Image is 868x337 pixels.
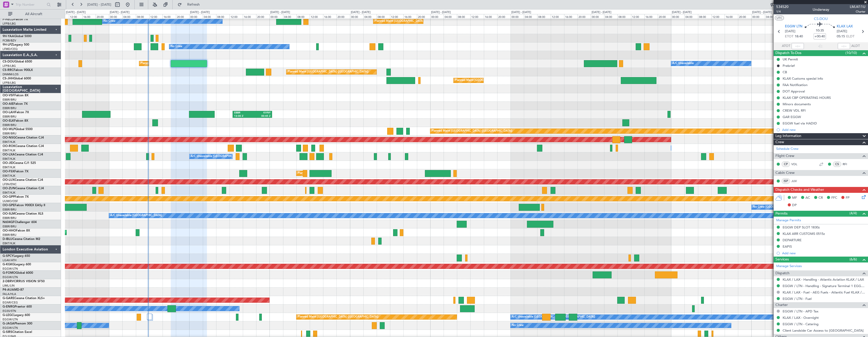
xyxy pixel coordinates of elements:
[109,14,122,19] div: 00:00
[3,326,18,330] a: EGGW/LTN
[783,238,802,242] div: DEPARTURE
[577,14,591,19] div: 20:00
[3,275,18,279] a: EGGW/LTN
[658,14,671,19] div: 20:00
[512,322,524,329] div: No Crew
[3,157,15,161] a: EBKT/KJK
[3,182,17,186] a: LFSN/ENC
[795,34,803,39] span: 18:40
[783,322,819,326] a: EGGW / LTN - Catering
[850,210,857,216] span: (4/4)
[564,14,577,19] div: 16:00
[3,314,14,317] span: G-LEGC
[3,18,28,21] a: F-HECDFalcon 7X
[3,331,12,334] span: G-SIRS
[270,14,283,19] div: 00:00
[785,24,802,29] span: EGGW LTN
[3,271,16,275] span: G-FOMO
[775,133,801,139] span: Leg Information
[672,60,694,67] div: A/C Unavailable
[3,284,15,288] a: LIML/LIN
[3,191,15,195] a: EBKT/KJK
[591,14,604,19] div: 00:00
[792,203,797,208] span: DP
[3,258,16,262] a: LGAV/ATH
[783,297,812,301] a: EGGW / LTN - Fuel
[3,187,15,190] span: OO-ZUN
[805,195,810,201] span: AC
[3,170,28,173] a: OO-FSXFalcon 7X
[3,280,14,283] span: 2-DBRV
[3,241,15,245] a: EBKT/KJK
[3,221,37,224] a: N604GFChallenger 604
[3,305,15,308] span: G-ENRG
[3,195,29,198] a: OO-GPPFalcon 7X
[783,102,811,106] div: Minors documents
[3,322,32,325] a: G-JAGAPhenom 300
[775,16,784,20] button: UTC
[837,29,847,34] span: [DATE]
[782,161,790,167] div: CP
[3,195,15,198] span: OO-GPP
[3,162,13,165] span: OO-JID
[783,115,801,119] div: GAR EGGW
[512,313,595,321] div: A/C Unavailable [GEOGRAPHIC_DATA] ([GEOGRAPHIC_DATA])
[298,170,357,177] div: Planned Maint Kortrijk-[GEOGRAPHIC_DATA]
[3,18,14,21] span: F-HECD
[814,16,828,22] span: CS-DOU
[3,292,16,296] a: FALA/HLA
[698,14,711,19] div: 08:00
[3,229,16,232] span: OO-HHO
[190,10,210,15] div: [DATE] - [DATE]
[765,14,778,19] div: 04:00
[846,34,854,39] span: ELDT
[782,178,790,184] div: ISP
[3,288,24,291] a: P4-AUAMD-87
[3,136,15,139] span: OO-NSG
[3,165,15,169] a: EBKT/KJK
[3,170,14,173] span: OO-FSX
[776,218,801,223] a: Manage Permits
[3,128,33,131] a: OO-WLPGlobal 5500
[3,106,16,110] a: EBBR/BRU
[191,153,286,160] div: A/C Unavailable [GEOGRAPHIC_DATA] ([GEOGRAPHIC_DATA] National)
[850,257,857,262] span: (6/6)
[3,22,16,26] a: LFPB/LBG
[783,225,820,229] div: EGGW DEP SLOT 1830z
[3,301,18,304] a: EGNR/CEG
[176,14,189,19] div: 20:00
[775,139,784,145] span: Crew
[3,123,16,127] a: EBBR/BRU
[684,14,698,19] div: 04:00
[782,128,865,132] div: Add new
[816,28,824,33] span: 10:35
[252,111,271,115] div: KVNY
[752,10,772,15] div: [DATE] - [DATE]
[3,263,15,266] span: G-KGKG
[3,178,15,182] span: OO-LUX
[432,127,512,135] div: Planned Maint [GEOGRAPHIC_DATA] ([GEOGRAPHIC_DATA])
[3,309,16,313] a: EGSS/STN
[288,68,368,76] div: Planned Maint [GEOGRAPHIC_DATA] ([GEOGRAPHIC_DATA])
[791,162,803,166] a: VDL
[775,257,789,262] span: Services
[3,43,29,46] a: 9H-LPZLegacy 500
[431,10,451,15] div: [DATE] - [DATE]
[3,81,16,85] a: LFPB/LBG
[3,119,14,122] span: OO-ELK
[3,64,16,68] a: LFPB/LBG
[3,94,28,97] a: OO-VSFFalcon 8X
[843,162,854,166] a: RFI
[783,290,865,294] a: KLAX / LAX - Fuel - AEG Fuels - Atlantic Fuel KLAX / LAX
[785,29,795,34] span: [DATE]
[783,315,819,320] a: KLAX / LAX - Overnight
[417,14,430,19] div: 20:00
[82,14,96,19] div: 16:00
[3,318,18,321] a: EGGW/LTN
[3,271,33,275] a: G-FOMOGlobal 6000
[3,238,40,241] a: D-IBLUCessna Citation M2
[3,178,43,182] a: OO-LUXCessna Citation CJ4
[783,121,817,125] div: EGGW fuel via HADID
[3,314,30,317] a: G-LEGCLegacy 600
[3,136,44,139] a: OO-NSGCessna Citation CJ4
